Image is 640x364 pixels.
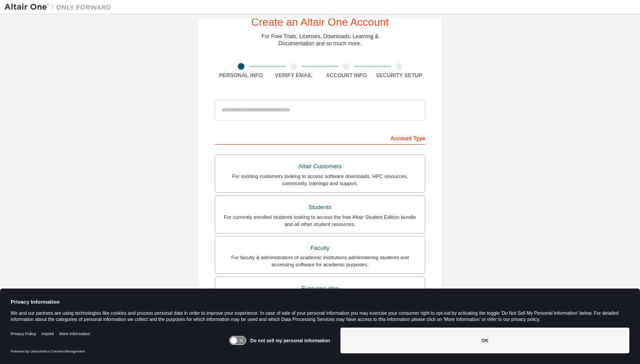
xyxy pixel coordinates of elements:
[215,72,268,79] div: Personal Info
[373,72,426,79] div: Security Setup
[320,72,373,79] div: Account Info
[268,72,320,79] div: Verify Email
[4,3,116,12] img: Altair One
[220,201,420,214] div: Students
[251,17,389,28] div: Create an Altair One Account
[220,282,420,295] div: Everyone else
[220,160,420,173] div: Altair Customers
[220,242,420,254] div: Faculty
[220,254,420,268] div: For faculty & administrators of academic institutions administering students and accessing softwa...
[220,214,420,228] div: For currently enrolled students looking to access the free Altair Student Edition bundle and all ...
[215,131,425,145] div: Account Type
[220,173,420,187] div: For existing customers looking to access software downloads, HPC resources, community, trainings ...
[262,33,379,47] div: For Free Trials, Licenses, Downloads, Learning & Documentation and so much more.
